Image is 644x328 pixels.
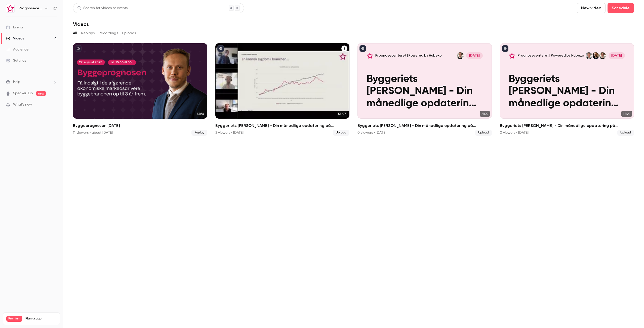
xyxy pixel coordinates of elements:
[518,53,584,58] p: Prognosecenteret | Powered by Hubexo
[375,53,442,58] p: Prognosecenteret | Powered by Hubexo
[367,73,483,110] p: Byggeriets [PERSON_NAME] - Din månedlige opdatering på byggebranchen - Marts 2025
[6,47,28,52] div: Audience
[608,3,634,13] button: Schedule
[6,4,14,12] img: Prognosecenteret | Powered by Hubexo
[333,130,349,136] span: Upload
[621,111,632,117] span: 58:25
[6,25,23,30] div: Events
[480,111,490,117] span: 21:02
[500,123,634,129] h2: Byggeriets [PERSON_NAME] - Din månedlige opdatering på byggebranchen - Februar
[81,29,95,37] button: Replays
[13,102,32,107] span: What's new
[25,317,57,321] span: Plan usage
[73,21,89,27] h1: Videos
[122,29,136,37] button: Uploads
[51,103,57,107] iframe: Noticeable Trigger
[215,43,350,136] a: 58:07Byggeriets [PERSON_NAME] - Din månedlige opdatering på byggebranchen - [DATE]3 viewers • [DA...
[195,111,205,117] span: 57:36
[13,91,33,96] a: SpeakerHub
[599,52,606,59] img: Rasmus Schulian
[73,3,634,325] section: Videos
[217,45,224,52] button: published
[215,130,244,135] div: 3 viewers • [DATE]
[99,29,118,37] button: Recordings
[592,52,599,59] img: Thomas Simonsen
[509,73,625,110] p: Byggeriets [PERSON_NAME] - Din månedlige opdatering på byggebranchen - Februar
[509,52,515,59] img: Byggeriets Puls - Din månedlige opdatering på byggebranchen - Februar
[6,79,57,85] li: help-dropdown-opener
[609,52,625,59] span: [DATE]
[13,79,20,85] span: Help
[191,130,207,136] span: Replay
[36,91,46,96] span: new
[357,43,492,136] li: Byggeriets Puls - Din månedlige opdatering på byggebranchen - Marts 2025
[500,130,529,135] div: 0 viewers • [DATE]
[77,6,128,11] div: Search for videos or events
[6,36,24,41] div: Videos
[475,130,492,136] span: Upload
[6,316,22,322] span: Premium
[73,43,634,136] ul: Videos
[73,130,113,135] div: 11 viewers • about [DATE]
[577,3,606,13] button: New video
[73,29,77,37] button: All
[357,43,492,136] a: Byggeriets Puls - Din månedlige opdatering på byggebranchen - Marts 2025Prognosecenteret | Powere...
[215,123,350,129] h2: Byggeriets [PERSON_NAME] - Din månedlige opdatering på byggebranchen - [DATE]
[75,45,82,52] button: unpublished
[367,52,373,59] img: Byggeriets Puls - Din månedlige opdatering på byggebranchen - Marts 2025
[73,123,207,129] h2: Byggeprognosen [DATE]
[357,123,492,129] h2: Byggeriets [PERSON_NAME] - Din månedlige opdatering på byggebranchen - Marts 2025
[359,45,366,52] button: published
[357,130,386,135] div: 0 viewers • [DATE]
[500,43,634,136] li: Byggeriets Puls - Din månedlige opdatering på byggebranchen - Februar
[586,52,592,59] img: Lasse Lundqvist
[466,52,482,59] span: [DATE]
[215,43,350,136] li: Byggeriets Puls - Din månedlige opdatering på byggebranchen - April 2025
[73,43,207,136] a: 57:36Byggeprognosen [DATE]11 viewers • about [DATE]Replay
[617,130,634,136] span: Upload
[19,6,42,11] h6: Prognosecenteret | Powered by Hubexo
[500,43,634,136] a: Byggeriets Puls - Din månedlige opdatering på byggebranchen - FebruarPrognosecenteret | Powered b...
[457,52,464,59] img: Rasmus Schulian
[73,43,207,136] li: Byggeprognosen august 2025
[337,111,347,117] span: 58:07
[6,58,26,63] div: Settings
[502,45,508,52] button: published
